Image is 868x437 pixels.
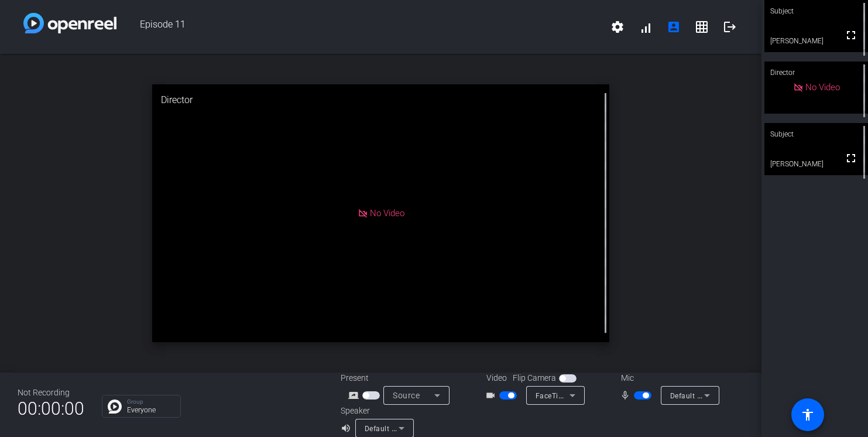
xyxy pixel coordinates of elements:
[127,399,174,405] p: Group
[764,123,868,145] div: Subject
[393,391,420,400] span: Source
[348,388,362,402] mat-icon: screen_share_outline
[632,13,660,41] button: signal_cellular_alt
[610,20,625,34] mat-icon: settings
[341,421,355,435] mat-icon: volume_up
[695,20,709,34] mat-icon: grid_on
[116,13,603,41] span: Episode 11
[341,405,411,417] div: Speaker
[723,20,737,34] mat-icon: logout
[670,391,821,400] span: Default - MacBook Pro Microphone (Built-in)
[801,408,815,422] mat-icon: accessibility
[620,388,634,402] mat-icon: mic_none
[667,20,681,34] mat-icon: account_box
[513,372,556,384] span: Flip Camera
[18,394,84,423] span: 00:00:00
[805,82,840,93] span: No Video
[365,424,506,433] span: Default - MacBook Pro Speakers (Built-in)
[23,13,116,33] img: white-gradient.svg
[764,62,868,84] div: Director
[341,372,458,384] div: Present
[108,400,122,414] img: Chat Icon
[609,372,726,384] div: Mic
[485,388,499,402] mat-icon: videocam_outline
[152,84,609,116] div: Director
[486,372,507,384] span: Video
[18,387,84,399] div: Not Recording
[844,151,858,165] mat-icon: fullscreen
[370,208,404,218] span: No Video
[844,28,858,42] mat-icon: fullscreen
[127,407,174,414] p: Everyone
[536,391,656,400] span: FaceTime HD Camera (2C0E:82E3)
